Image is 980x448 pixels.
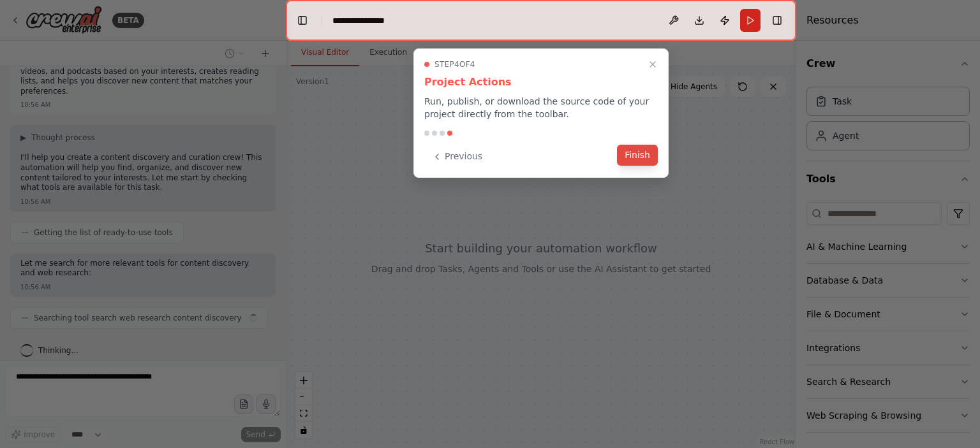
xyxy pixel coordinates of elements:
[645,57,660,72] button: Close walkthrough
[293,11,311,29] button: Hide left sidebar
[424,75,658,90] h3: Project Actions
[617,145,658,166] button: Finish
[424,95,658,120] p: Run, publish, or download the source code of your project directly from the toolbar.
[424,146,490,167] button: Previous
[434,59,475,69] span: Step 4 of 4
